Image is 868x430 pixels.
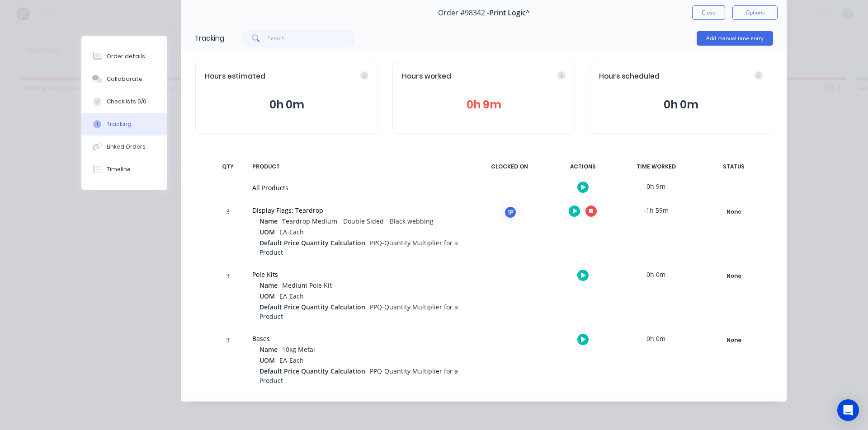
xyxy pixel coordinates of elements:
button: Close [692,5,725,20]
span: PPQ-Quantity Multiplier for a Product [259,238,458,257]
button: Tracking [81,113,167,136]
button: None [701,206,767,218]
span: Hours worked [402,71,451,82]
div: STATUS [695,157,772,176]
div: 0h 0m [622,328,690,349]
div: Tracking [107,120,132,128]
button: Order details [81,45,167,68]
div: -1h 59m [622,200,690,220]
span: Hours scheduled [599,71,660,82]
div: Open Intercom Messenger [837,399,859,421]
div: CLOCKED ON [476,157,543,176]
button: Checklists 0/0 [81,90,167,113]
span: 10kg Metal [282,345,315,354]
span: PPQ-Quantity Multiplier for a Product [259,367,458,385]
span: Print Logic^ [489,9,530,17]
span: Hours estimated [205,71,265,82]
span: Default Price Quantity Calculation [259,238,365,248]
div: Order details [107,52,145,61]
div: 0h 9m [622,176,690,196]
div: TIME WORKED [622,157,690,176]
div: None [701,206,766,218]
span: Name [259,216,278,226]
span: Name [259,280,278,290]
div: QTY [214,157,241,176]
div: None [701,270,766,282]
span: EA-Each [279,292,304,300]
span: PPQ-Quantity Multiplier for a Product [259,303,458,321]
span: UOM [259,291,275,301]
span: EA-Each [279,228,304,236]
button: Collaborate [81,68,167,90]
button: None [701,270,767,282]
div: 3 [214,330,241,392]
span: Default Price Quantity Calculation [259,366,365,376]
span: Order #98342 - [438,9,489,17]
div: Display Flags: Teardrop [252,206,465,215]
div: 1P [504,206,517,219]
div: Linked Orders [107,143,146,151]
div: Timeline [107,165,131,173]
span: UOM [259,227,275,237]
span: Teardrop Medium - Double Sided - Black webbing [282,217,434,225]
div: ACTIONS [549,157,617,176]
button: 0h 0m [205,96,368,113]
div: Bases [252,334,465,343]
span: UOM [259,355,275,365]
div: None [701,334,766,346]
div: Checklists 0/0 [107,98,146,106]
span: EA-Each [279,356,304,365]
div: 3 [214,201,241,264]
span: Name [259,345,278,354]
button: None [701,334,767,346]
input: Search... [268,29,356,47]
div: 0h 0m [622,264,690,285]
button: Add manual time entry [697,31,773,46]
div: Collaborate [107,75,142,83]
button: Timeline [81,158,167,181]
button: Options [732,5,778,20]
span: Medium Pole Kit [282,281,332,290]
div: All Products [252,183,465,192]
div: Tracking [194,33,224,44]
button: Linked Orders [81,136,167,158]
span: Default Price Quantity Calculation [259,302,365,312]
button: 0h 0m [599,96,763,113]
div: Pole Kits [252,270,465,279]
button: 0h 9m [402,96,566,113]
div: 3 [214,266,241,328]
div: PRODUCT [247,157,470,176]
